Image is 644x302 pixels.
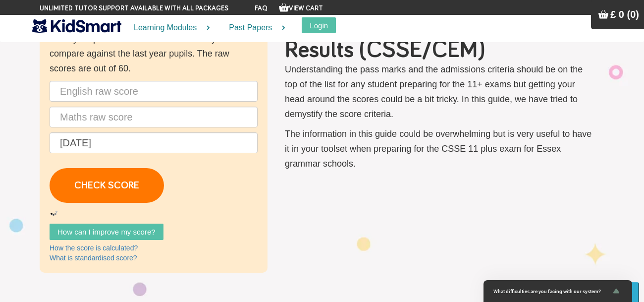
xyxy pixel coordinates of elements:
[255,5,268,12] a: FAQ
[50,132,258,153] input: Date of birth (d/m/y) e.g. 27/12/2007
[50,254,137,262] a: What is standardised score?
[279,5,323,12] a: View Cart
[493,289,610,294] span: What difficulties are you facing with our system?
[32,17,121,35] img: KidSmart logo
[50,208,57,216] img: loader.gif
[50,244,138,252] a: How the score is calculated?
[216,15,292,41] a: Past Papers
[50,224,163,240] a: How can I improve my score?
[50,31,258,76] p: Enter your practice score to find out how you compare against the last year pupils. The raw score...
[50,81,258,102] input: English raw score
[285,126,594,171] p: The information in this guide could be overwhelming but is very useful to have it in your toolset...
[598,9,608,19] img: Your items in the shopping basket
[302,17,336,33] button: Login
[50,168,164,203] a: CHECK SCORE
[50,107,258,127] input: Maths raw score
[493,285,622,297] button: Show survey - What difficulties are you facing with our system?
[285,62,594,121] p: Understanding the pass marks and the admissions criteria should be on the top of the list for any...
[279,2,289,12] img: Your items in the shopping basket
[40,3,228,13] span: Unlimited tutor support available with all packages
[610,9,639,20] span: £ 0 (0)
[121,15,216,41] a: Learning Modules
